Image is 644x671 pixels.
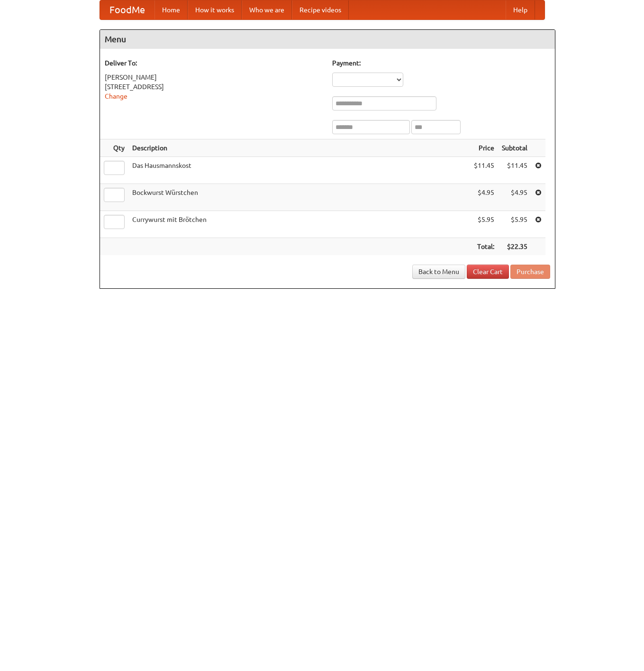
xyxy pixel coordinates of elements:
[470,139,498,157] th: Price
[292,0,349,19] a: Recipe videos
[105,92,127,100] a: Change
[467,265,509,279] a: Clear Cart
[498,211,531,238] td: $5.95
[105,58,323,68] h5: Deliver To:
[105,73,323,82] div: [PERSON_NAME]
[100,139,128,157] th: Qty
[510,265,550,279] button: Purchase
[188,0,242,19] a: How it works
[498,157,531,184] td: $11.45
[128,184,470,211] td: Bockwurst Würstchen
[412,265,465,279] a: Back to Menu
[332,58,550,68] h5: Payment:
[506,0,535,19] a: Help
[470,184,498,211] td: $4.95
[128,211,470,238] td: Currywurst mit Brötchen
[470,157,498,184] td: $11.45
[128,139,470,157] th: Description
[470,238,498,256] th: Total:
[100,30,555,49] h4: Menu
[128,157,470,184] td: Das Hausmannskost
[100,0,154,19] a: FoodMe
[498,184,531,211] td: $4.95
[105,82,323,92] div: [STREET_ADDRESS]
[498,139,531,157] th: Subtotal
[498,238,531,256] th: $22.35
[154,0,188,19] a: Home
[470,211,498,238] td: $5.95
[242,0,292,19] a: Who we are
